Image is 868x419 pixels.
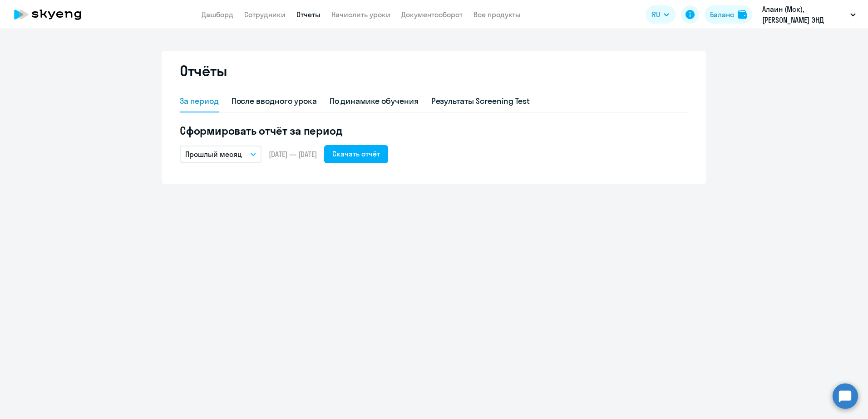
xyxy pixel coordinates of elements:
div: За период [180,95,219,107]
button: Прошлый месяц [180,146,261,163]
button: RU [646,5,676,24]
a: Отчеты [296,10,321,19]
a: Сотрудники [244,10,286,19]
a: Начислить уроки [331,10,390,19]
div: По динамике обучения [330,95,419,107]
h2: Отчёты [180,62,227,80]
button: Скачать отчёт [324,145,388,163]
img: balance [738,10,747,19]
a: Документооборот [401,10,463,19]
span: RU [652,9,660,20]
span: [DATE] — [DATE] [269,149,317,159]
div: Результаты Screening Test [431,95,530,107]
div: После вводного урока [232,95,317,107]
button: Балансbalance [705,5,752,24]
h5: Сформировать отчёт за период [180,123,688,138]
div: Скачать отчёт [332,148,380,159]
p: Алаин (Мск), [PERSON_NAME] ЭНД ДЕВЕЛОПМЕНТ, ИНК., ФЛ [762,4,847,25]
a: Дашборд [202,10,233,19]
p: Прошлый месяц [185,149,242,160]
button: Алаин (Мск), [PERSON_NAME] ЭНД ДЕВЕЛОПМЕНТ, ИНК., ФЛ [758,4,860,25]
a: Все продукты [473,10,521,19]
div: Баланс [710,9,734,20]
